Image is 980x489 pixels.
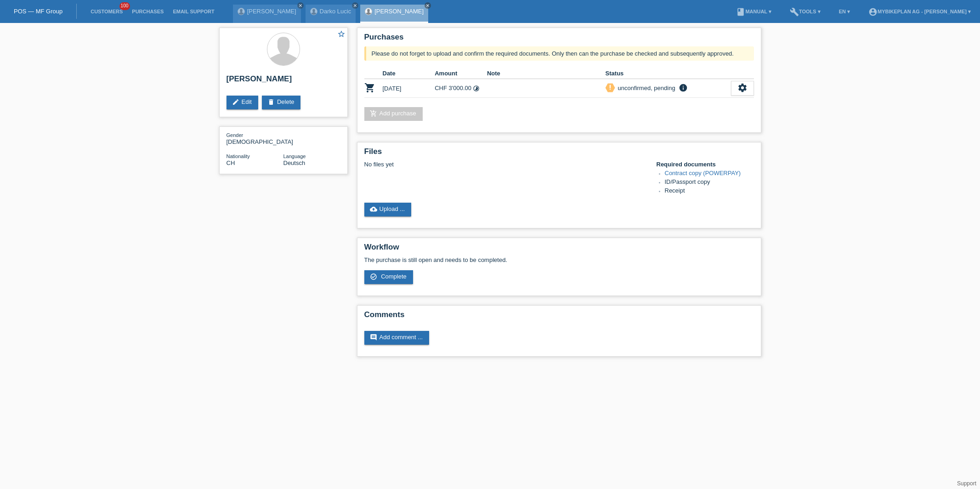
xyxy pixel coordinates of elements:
[731,9,776,14] a: bookManual ▾
[364,161,645,168] div: No files yet
[364,243,754,256] h2: Workflow
[383,79,435,98] td: [DATE]
[607,84,613,91] i: priority_high
[298,3,303,8] i: close
[370,110,377,117] i: add_shopping_cart
[381,273,407,280] span: Complete
[473,85,480,92] i: Instalments (48 instalments)
[665,178,754,187] li: ID/Passport copy
[370,205,377,213] i: cloud_upload
[353,3,357,8] i: close
[364,256,754,263] p: The purchase is still open and needs to be completed.
[834,9,855,14] a: EN ▾
[337,30,346,38] i: star_border
[364,310,754,324] h2: Comments
[352,2,358,9] a: close
[119,2,130,10] span: 100
[232,98,239,106] i: edit
[364,107,423,121] a: add_shopping_cartAdd purchase
[370,273,377,280] i: check_circle_outline
[364,203,412,216] a: cloud_uploadUpload ...
[364,46,754,61] div: Please do not forget to upload and confirm the required documents. Only then can the purchase be ...
[374,8,424,15] a: [PERSON_NAME]
[227,96,258,109] a: editEdit
[665,170,741,176] a: Contract copy (POWERPAY)
[868,7,878,17] i: account_circle
[425,2,431,9] a: close
[337,30,346,40] a: star_border
[14,8,62,15] a: POS — MF Group
[227,131,283,145] div: [DEMOGRAPHIC_DATA]
[957,480,976,487] a: Support
[127,9,168,14] a: Purchases
[736,7,745,17] i: book
[370,334,377,341] i: comment
[615,83,675,93] div: unconfirmed, pending
[283,154,306,159] span: Language
[168,9,219,14] a: Email Support
[364,270,413,284] a: check_circle_outline Complete
[665,187,754,196] li: Receipt
[364,147,754,161] h2: Files
[435,68,487,79] th: Amount
[790,7,799,17] i: build
[283,159,306,166] span: Deutsch
[247,8,296,15] a: [PERSON_NAME]
[785,9,825,14] a: buildTools ▾
[227,159,235,166] span: Switzerland
[227,74,340,88] h2: [PERSON_NAME]
[227,154,250,159] span: Nationality
[267,98,275,106] i: delete
[86,9,127,14] a: Customers
[657,161,754,168] h4: Required documents
[864,9,975,14] a: account_circleMybikeplan AG - [PERSON_NAME] ▾
[737,83,748,93] i: settings
[425,3,430,8] i: close
[262,96,301,109] a: deleteDelete
[297,2,304,9] a: close
[678,83,689,92] i: info
[364,331,430,345] a: commentAdd comment ...
[435,79,487,98] td: CHF 3'000.00
[227,132,244,138] span: Gender
[320,8,351,15] a: Darko Lucic
[606,68,731,79] th: Status
[364,33,754,46] h2: Purchases
[487,68,606,79] th: Note
[364,82,375,93] i: POSP00028697
[383,68,435,79] th: Date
